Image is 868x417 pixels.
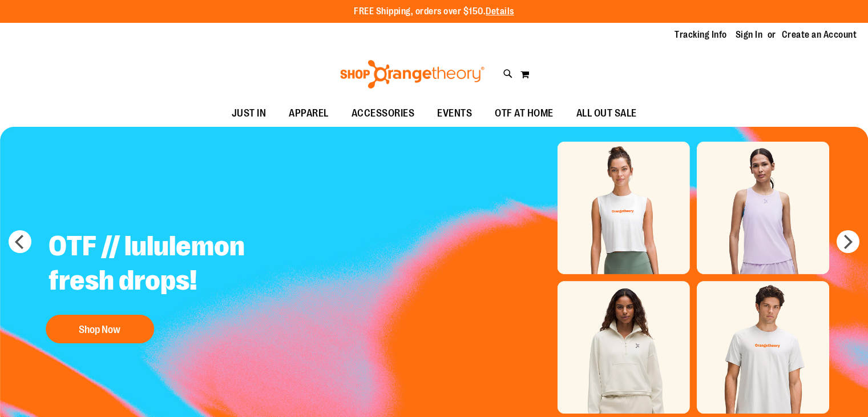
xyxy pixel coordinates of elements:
[232,101,267,126] span: JUST IN
[338,60,486,89] img: Shop Orangetheory
[486,6,514,17] a: Details
[9,230,31,253] button: prev
[782,29,857,41] a: Create an Account
[352,101,415,126] span: ACCESSORIES
[40,220,324,309] h2: OTF // lululemon fresh drops!
[354,5,514,18] p: FREE Shipping, orders over $150.
[46,315,154,343] button: Shop Now
[495,101,554,126] span: OTF AT HOME
[675,29,727,41] a: Tracking Info
[289,101,329,126] span: APPAREL
[576,101,637,126] span: ALL OUT SALE
[437,101,472,126] span: EVENTS
[837,230,859,253] button: next
[736,29,763,41] a: Sign In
